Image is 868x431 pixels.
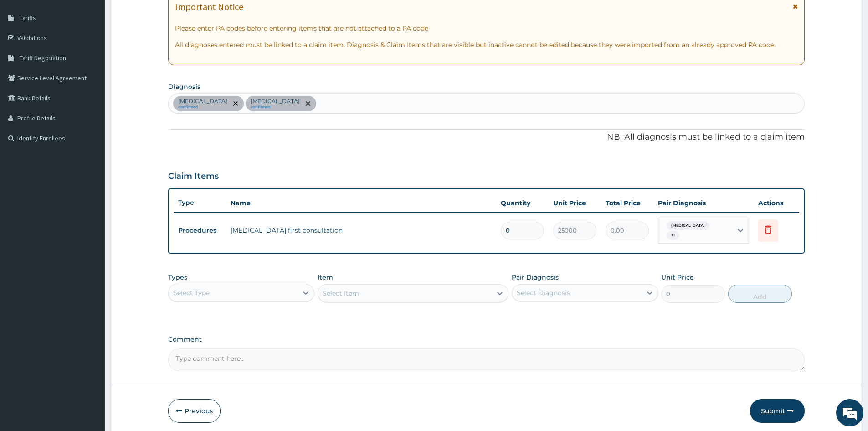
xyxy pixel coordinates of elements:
[653,194,754,212] th: Pair Diagnosis
[226,194,496,212] th: Name
[318,273,333,282] label: Item
[512,273,559,282] label: Pair Diagnosis
[601,194,653,212] th: Total Price
[178,98,227,105] p: [MEDICAL_DATA]
[304,99,312,108] span: remove selection option
[728,285,792,303] button: Add
[667,231,679,240] span: + 1
[168,171,219,182] h3: Claim Items
[20,54,66,62] span: Tariff Negotiation
[661,273,694,282] label: Unit Price
[47,51,153,63] div: Chat with us now
[549,194,601,212] th: Unit Price
[517,288,570,297] div: Select Diagnosis
[178,105,227,109] small: confirmed
[750,399,805,423] button: Submit
[17,46,37,68] img: d_794563401_company_1708531726252_794563401
[168,82,200,91] label: Diagnosis
[53,115,126,207] span: We're online!
[168,274,187,281] label: Types
[5,249,174,281] textarea: Type your message and hit 'Enter'
[149,5,171,26] div: Minimize live chat window
[667,221,709,230] span: [MEDICAL_DATA]
[175,24,798,33] p: Please enter PA codes before entering items that are not attached to a PA code
[174,194,226,211] th: Type
[168,131,805,143] p: NB: All diagnosis must be linked to a claim item
[173,288,210,297] div: Select Type
[251,105,300,109] small: confirmed
[168,336,805,343] label: Comment
[226,221,496,239] td: [MEDICAL_DATA] first consultation
[251,98,300,105] p: [MEDICAL_DATA]
[20,14,36,22] span: Tariffs
[174,222,226,239] td: Procedures
[496,194,549,212] th: Quantity
[754,194,799,212] th: Actions
[175,40,798,49] p: All diagnoses entered must be linked to a claim item. Diagnosis & Claim Items that are visible bu...
[231,99,240,108] span: remove selection option
[168,399,221,423] button: Previous
[175,2,243,12] h1: Important Notice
